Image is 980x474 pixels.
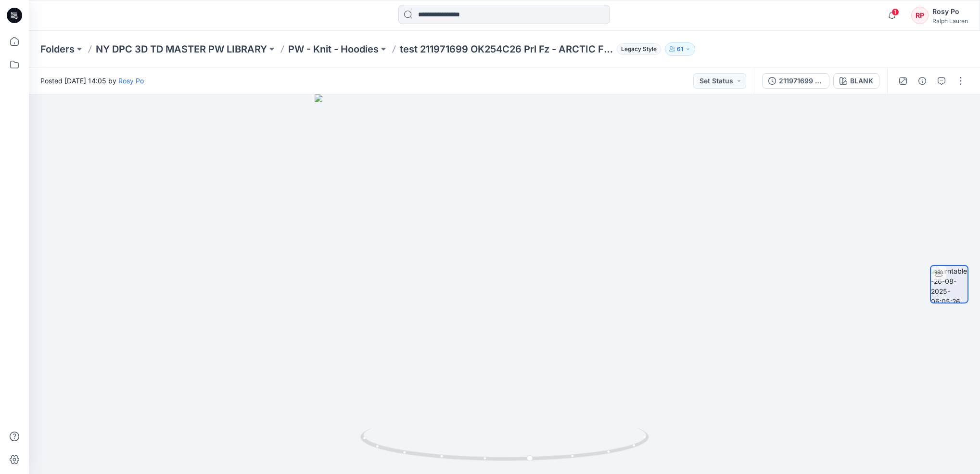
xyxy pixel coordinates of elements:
[833,73,879,89] button: BLANK
[891,8,899,16] span: 1
[762,73,829,89] button: 211971699 OK254C26 Prl Fz - ARCTIC FLEECE-PRL FZ-LONG SLEEVE-SWEATSHIRT (1)
[613,42,661,56] button: Legacy Style
[779,76,823,86] div: 211971699 OK254C26 Prl Fz - ARCTIC FLEECE-PRL FZ-LONG SLEEVE-SWEATSHIRT (1)
[932,17,968,25] div: Ralph Lauren
[915,73,930,89] button: Details
[288,42,379,56] a: PW - Knit - Hoodies
[617,43,661,55] span: Legacy Style
[96,42,267,56] a: NY DPC 3D TD MASTER PW LIBRARY
[850,76,873,86] div: BLANK
[677,44,683,54] p: 61
[118,77,144,85] a: Rosy Po
[931,266,967,303] img: turntable-26-08-2025-06:05:26
[665,42,695,56] button: 61
[40,42,75,56] a: Folders
[40,76,144,86] span: Posted [DATE] 14:05 by
[932,6,968,17] div: Rosy Po
[400,42,613,56] p: test 211971699 OK254C26 Prl Fz - ARCTIC FLEECE-PRL FZ-LONG SLEEVE-SWEATSHIRT
[911,7,929,24] div: RP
